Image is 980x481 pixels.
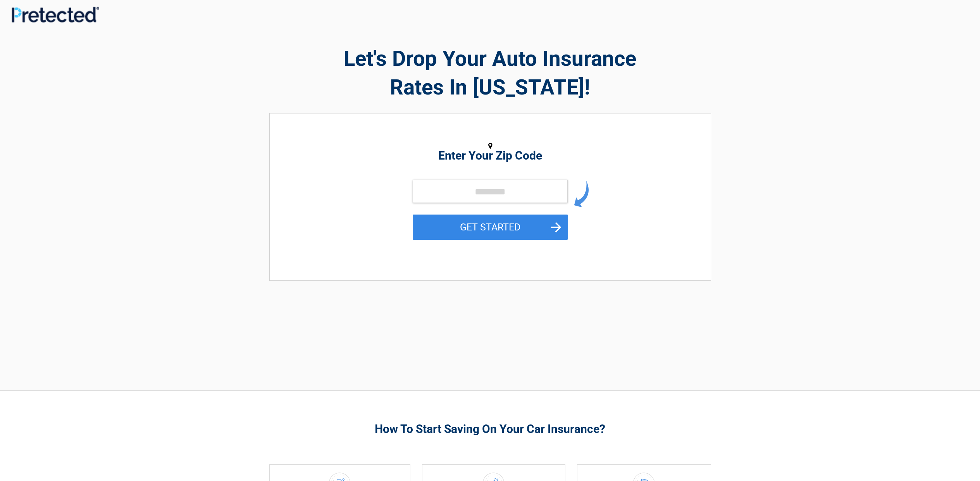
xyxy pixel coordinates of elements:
button: GET STARTED [413,215,568,240]
img: Main Logo [12,7,99,22]
img: arrow [574,181,589,208]
h2: Enter Your Zip Code [312,151,668,160]
h2: Let's Drop Your Auto Insurance Rates In [US_STATE]! [269,44,711,101]
h3: How To Start Saving On Your Car Insurance? [269,421,711,436]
